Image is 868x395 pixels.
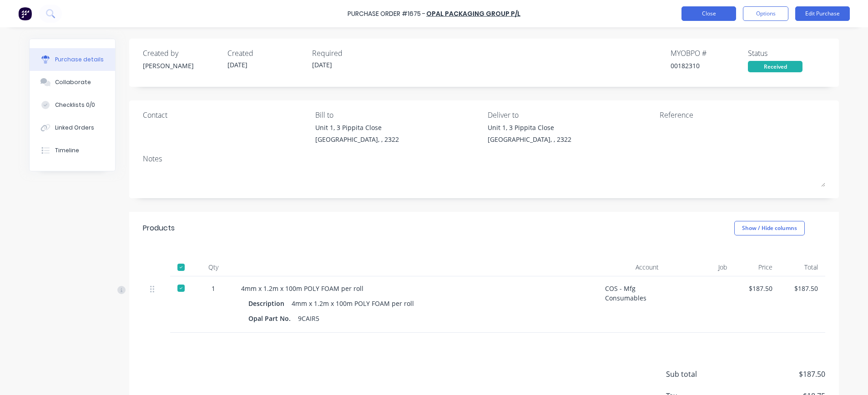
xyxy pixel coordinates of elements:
[143,223,175,234] div: Products
[315,110,481,120] div: Bill to
[315,135,399,144] div: [GEOGRAPHIC_DATA], , 2322
[55,146,79,155] div: Timeline
[748,48,825,59] div: Status
[30,71,115,94] button: Collaborate
[30,94,115,116] button: Checklists 0/0
[598,258,666,276] div: Account
[660,110,825,120] div: Reference
[143,61,220,70] div: [PERSON_NAME]
[30,116,115,139] button: Linked Orders
[55,101,95,109] div: Checklists 0/0
[312,48,389,59] div: Required
[666,258,734,276] div: Job
[227,48,305,59] div: Created
[748,61,802,72] div: Received
[193,258,234,276] div: Qty
[143,153,825,164] div: Notes
[298,312,319,325] div: 9CAIR5
[488,110,653,120] div: Deliver to
[787,284,818,293] div: $187.50
[795,6,850,21] button: Edit Purchase
[780,258,825,276] div: Total
[55,124,94,132] div: Linked Orders
[55,78,91,86] div: Collaborate
[681,6,736,21] button: Close
[348,9,425,19] div: Purchase Order #1675 -
[30,139,115,162] button: Timeline
[734,369,825,380] span: $187.50
[143,48,220,59] div: Created by
[488,135,571,144] div: [GEOGRAPHIC_DATA], , 2322
[248,312,298,325] div: Opal Part No.
[241,284,590,293] div: 4mm x 1.2m x 100m POLY FOAM per roll
[143,110,308,120] div: Contact
[426,9,520,18] a: Opal Packaging Group P/L
[30,48,115,71] button: Purchase details
[671,61,748,70] div: 00182310
[734,258,780,276] div: Price
[248,297,292,310] div: Description
[55,55,104,64] div: Purchase details
[292,297,414,310] div: 4mm x 1.2m x 100m POLY FOAM per roll
[315,123,399,132] div: Unit 1, 3 Pippita Close
[18,7,32,20] img: Factory
[743,6,788,21] button: Options
[666,369,734,380] span: Sub total
[598,276,666,333] div: COS - Mfg Consumables
[200,284,227,293] div: 1
[671,48,748,59] div: MYOB PO #
[488,123,571,132] div: Unit 1, 3 Pippita Close
[742,284,772,293] div: $187.50
[734,221,805,235] button: Show / Hide columns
